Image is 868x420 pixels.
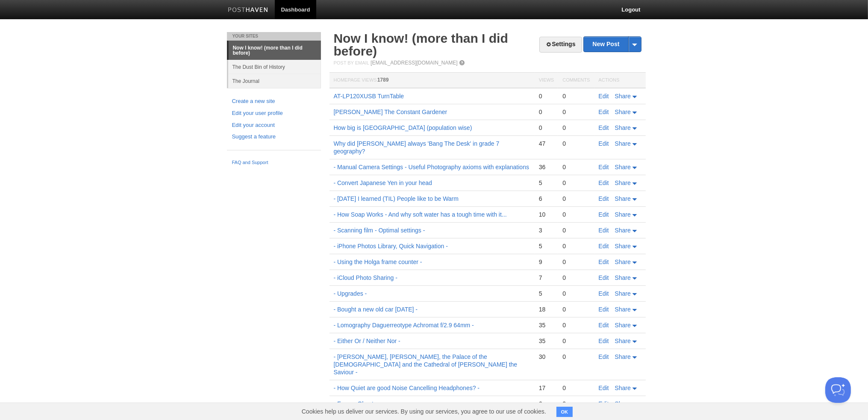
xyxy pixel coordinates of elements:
[539,140,554,147] div: 47
[594,73,646,88] th: Actions
[334,243,448,250] a: - iPhone Photos Library, Quick Navigation -
[562,258,590,266] div: 0
[377,77,389,83] span: 1789
[615,179,631,186] span: Share
[539,321,554,329] div: 35
[562,305,590,313] div: 0
[539,108,554,116] div: 0
[562,242,590,250] div: 0
[562,274,590,282] div: 0
[371,60,457,66] a: [EMAIL_ADDRESS][DOMAIN_NAME]
[599,385,609,391] a: Edit
[562,195,590,203] div: 0
[562,353,590,361] div: 0
[334,338,400,344] a: - Either Or / Neither Nor -
[539,305,554,313] div: 18
[599,258,609,265] a: Edit
[599,306,609,313] a: Edit
[599,338,609,344] a: Edit
[599,274,609,281] a: Edit
[615,124,631,131] span: Share
[539,195,554,203] div: 6
[599,243,609,250] a: Edit
[334,93,404,100] a: AT-LP120XUSB TurnTable
[539,337,554,345] div: 35
[615,93,631,100] span: Share
[615,243,631,250] span: Share
[232,97,316,106] a: Create a new site
[539,258,554,266] div: 9
[615,140,631,147] span: Share
[232,159,316,167] a: FAQ and Support
[615,274,631,281] span: Share
[599,124,609,131] a: Edit
[334,400,377,407] a: - Frozen Ghost -
[825,377,851,403] iframe: Help Scout Beacon - Open
[539,92,554,100] div: 0
[599,211,609,218] a: Edit
[599,93,609,100] a: Edit
[599,400,609,407] a: Edit
[599,227,609,234] a: Edit
[539,384,554,392] div: 17
[334,306,418,313] a: - Bought a new old car [DATE] -
[599,109,609,115] a: Edit
[539,290,554,297] div: 5
[599,164,609,170] a: Edit
[599,290,609,297] a: Edit
[539,226,554,234] div: 3
[334,195,459,202] a: - [DATE] I learned (TIL) People like to be Warm
[334,60,369,65] span: Post by Email
[615,290,631,297] span: Share
[228,60,321,74] a: The Dust Bin of History
[334,385,480,391] a: - How Quiet are good Noise Cancelling Headphones? -
[334,164,530,170] a: - Manual Camera Settings - Useful Photography axioms with explanations
[232,132,316,141] a: Suggest a feature
[539,163,554,171] div: 36
[562,400,590,408] div: 0
[334,179,432,186] a: - Convert Japanese Yen in your head
[558,73,594,88] th: Comments
[562,163,590,171] div: 0
[615,353,631,360] span: Share
[562,384,590,392] div: 0
[539,37,582,53] a: Settings
[562,124,590,132] div: 0
[334,227,425,234] a: - Scanning film - Optimal settings -
[562,337,590,345] div: 0
[227,32,321,41] li: Your Sites
[562,140,590,147] div: 0
[539,400,554,408] div: 6
[539,124,554,132] div: 0
[334,31,508,58] a: Now I know! (more than I did before)
[539,274,554,282] div: 7
[599,140,609,147] a: Edit
[334,322,474,329] a: - Lomography Daguerreotype Achromat f/2.9 64mm -
[229,41,321,60] a: Now I know! (more than I did before)
[599,353,609,360] a: Edit
[562,290,590,297] div: 0
[334,109,447,115] a: [PERSON_NAME] The Constant Gardener
[562,108,590,116] div: 0
[334,140,500,155] a: Why did [PERSON_NAME] always 'Bang The Desk' in grade 7 geography?
[330,73,535,88] th: Homepage Views
[615,400,631,407] span: Share
[539,242,554,250] div: 5
[615,338,631,344] span: Share
[334,353,518,376] a: - [PERSON_NAME], [PERSON_NAME], the Palace of the [DEMOGRAPHIC_DATA] and the Cathedral of [PERSON...
[584,37,641,52] a: New Post
[562,226,590,234] div: 0
[615,227,631,234] span: Share
[562,179,590,187] div: 0
[539,353,554,361] div: 30
[615,109,631,115] span: Share
[562,321,590,329] div: 0
[334,274,397,281] a: - iCloud Photo Sharing -
[539,211,554,218] div: 10
[615,258,631,265] span: Share
[228,74,321,88] a: The Journal
[535,73,558,88] th: Views
[334,258,422,265] a: - Using the Holga frame counter -
[334,211,507,218] a: - How Soap Works - And why soft water has a tough time with it...
[228,7,268,14] img: Posthaven-bar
